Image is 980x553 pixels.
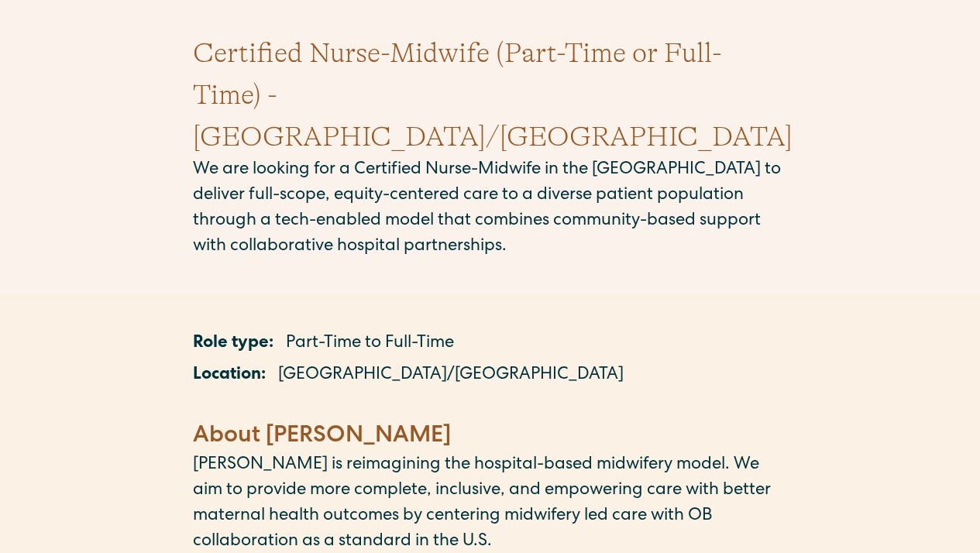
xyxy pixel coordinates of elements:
p: ‍ [193,395,788,421]
p: Location: [193,363,266,389]
p: Part-Time to Full-Time [286,331,454,357]
p: [GEOGRAPHIC_DATA]/[GEOGRAPHIC_DATA] [278,363,624,389]
p: We are looking for a Certified Nurse-Midwife in the [GEOGRAPHIC_DATA] to deliver full-scope, equi... [193,158,788,260]
strong: About [PERSON_NAME] [193,425,451,448]
p: Role type: [193,331,273,357]
h1: Certified Nurse-Midwife (Part-Time or Full-Time) - [GEOGRAPHIC_DATA]/[GEOGRAPHIC_DATA] [193,33,788,158]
